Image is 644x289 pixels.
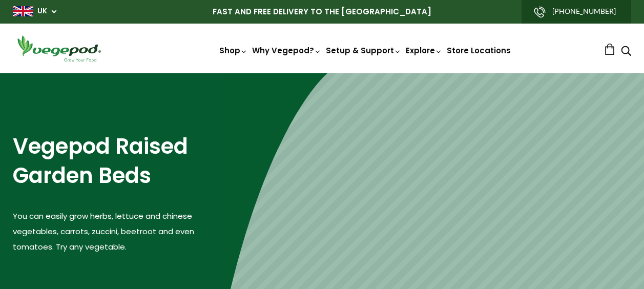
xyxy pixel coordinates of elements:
img: gb_large.png [13,6,33,16]
a: UK [37,6,47,16]
a: Explore [406,45,443,56]
a: Search [621,47,631,57]
a: Shop [219,45,248,56]
p: You can easily grow herbs, lettuce and chinese vegetables, carrots, zuccini, beetroot and even to... [13,209,225,255]
a: Store Locations [447,45,511,56]
h2: Vegepod Raised Garden Beds [13,132,225,190]
a: Setup & Support [326,45,402,56]
a: Why Vegepod? [252,45,322,56]
img: Vegepod [13,34,105,63]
